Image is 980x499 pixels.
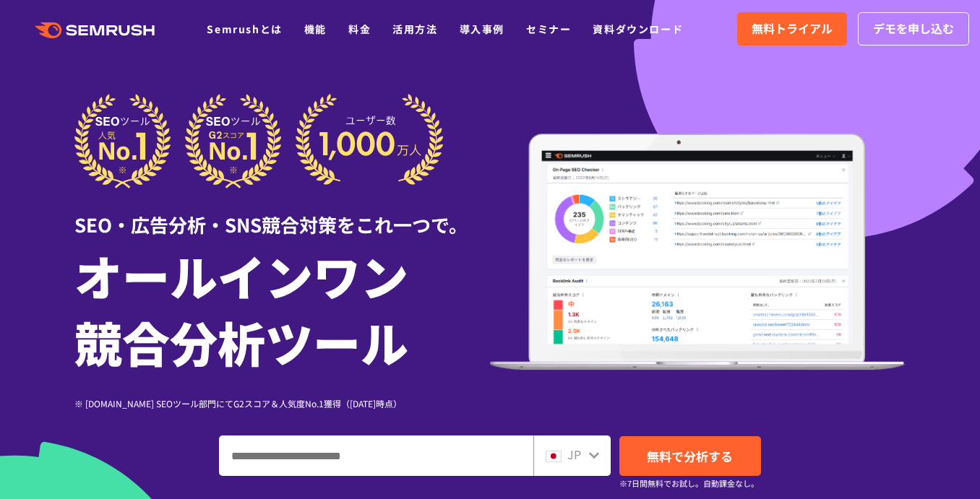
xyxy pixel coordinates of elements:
[619,436,761,476] a: 無料で分析する
[74,242,490,375] h1: オールインワン 競合分析ツール
[74,188,490,238] div: SEO・広告分析・SNS競合対策をこれ一つで。
[74,396,490,410] div: ※ [DOMAIN_NAME] SEOツール部門にてG2スコア＆人気度No.1獲得（[DATE]時点）
[593,22,683,36] a: 資料ダウンロード
[207,22,282,36] a: Semrushとは
[858,12,969,45] a: デモを申し込む
[220,436,533,475] input: ドメイン、キーワードまたはURLを入力してください
[619,477,759,490] small: ※7日間無料でお試し。自動課金なし。
[873,19,954,38] span: デモを申し込む
[460,22,504,36] a: 導入事例
[348,22,371,36] a: 料金
[737,12,847,45] a: 無料トライアル
[526,22,571,36] a: セミナー
[567,446,581,463] span: JP
[647,447,733,465] span: 無料で分析する
[752,19,833,38] span: 無料トライアル
[392,22,437,36] a: 活用方法
[304,22,327,36] a: 機能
